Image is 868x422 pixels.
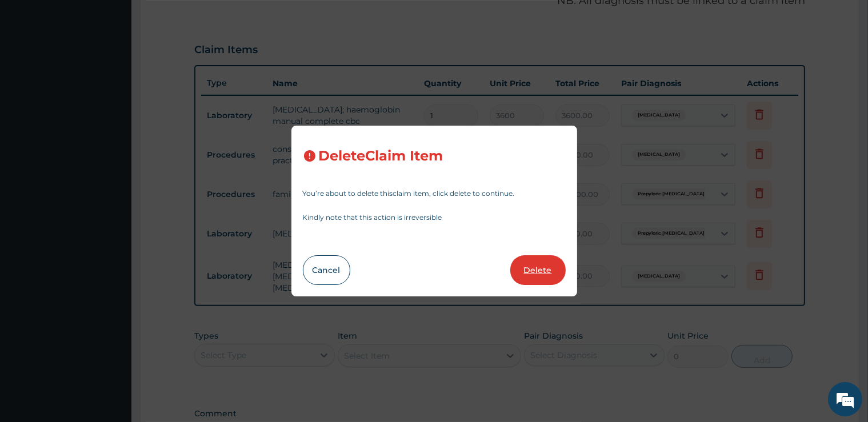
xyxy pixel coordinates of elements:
p: Kindly note that this action is irreversible [303,214,566,221]
textarea: Type your message and hit 'Enter' [6,292,218,332]
h3: Delete Claim Item [319,148,443,164]
p: You’re about to delete this claim item , click delete to continue. [303,190,566,197]
button: Delete [510,255,566,285]
span: We're online! [66,134,158,249]
div: Chat with us now [59,64,192,79]
img: d_794563401_company_1708531726252_794563401 [21,57,46,86]
div: Minimize live chat window [187,6,215,33]
button: Cancel [303,255,350,285]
